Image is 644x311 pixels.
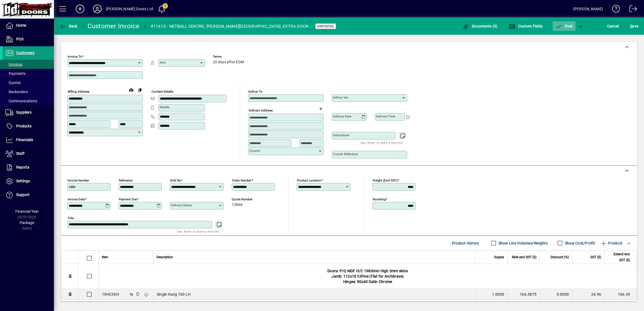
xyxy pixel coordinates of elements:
[68,197,85,201] mat-label: Invoice date
[16,138,33,142] span: Financials
[119,197,137,201] mat-label: Payment due
[3,33,54,46] a: POS
[625,1,637,19] a: Logout
[16,23,26,27] span: Home
[89,4,106,14] button: Profile
[629,21,640,31] button: Save
[16,110,32,114] span: Suppliers
[102,292,119,297] div: 19HC3SH
[170,179,181,182] mat-label: Sold by
[157,292,191,297] span: Single Hung 760 LH
[54,21,84,31] app-page-header-button: Back
[511,292,536,297] div: 166.3875
[134,291,140,297] span: Bennett Doors Ltd
[3,174,54,188] a: Settings
[376,114,395,118] mat-label: Delivery time
[555,24,573,28] span: ost
[106,5,153,13] div: [PERSON_NAME] Doors Ltd
[119,179,133,182] mat-label: Reference
[88,22,140,30] div: Customer Invoice
[16,37,23,41] span: POS
[3,69,54,78] a: Payments
[68,216,74,220] mat-label: Title
[3,147,54,160] a: Staff
[333,133,349,137] mat-label: Instructions
[461,21,499,31] button: Documents (0)
[213,60,244,64] span: 20 days after EOM
[494,254,504,260] span: Supply
[3,78,54,87] a: Quotes
[590,254,601,260] span: GST ($)
[297,179,321,182] mat-label: Product location
[3,188,54,202] a: Support
[171,203,192,207] mat-label: Delivery status
[60,24,78,28] span: Back
[20,221,34,225] span: Package
[373,179,398,182] mat-label: Freight (excl GST)
[512,254,536,260] span: Rate excl GST ($)
[5,81,21,85] span: Quotes
[492,292,504,297] span: 1.0000
[3,60,54,69] a: Invoices
[333,96,348,99] mat-label: Deliver via
[232,198,264,201] span: Quote number
[317,25,334,28] span: Unposted
[16,124,32,128] span: Products
[151,22,309,31] div: #11413 - NETBALL CENTRE, [PERSON_NAME][GEOGRAPHIC_DATA], EXTRA DOOR
[5,90,28,94] span: Backorders
[16,193,30,197] span: Support
[572,289,604,300] td: 24.96
[564,240,595,246] label: Show Cost/Profit
[232,179,251,182] mat-label: Order number
[540,289,572,300] td: 0.0000
[572,300,604,311] td: 7.50
[16,179,30,183] span: Settings
[316,104,325,113] button: Choose address
[16,165,29,169] span: Reports
[600,239,622,247] span: Product
[5,99,37,103] span: Communications
[630,22,638,30] span: ave
[553,21,576,31] button: Post
[607,22,619,30] span: Cancel
[3,96,54,106] a: Communications
[68,55,82,58] mat-label: Invoice To
[606,21,620,31] button: Cancel
[16,151,25,156] span: Staff
[58,21,79,31] button: Back
[157,254,173,260] span: Description
[3,19,54,32] a: Home
[3,161,54,174] a: Reports
[3,87,54,96] a: Backorders
[373,197,386,201] mat-label: Rounding
[608,1,620,19] a: Knowledge Base
[573,5,603,13] div: [PERSON_NAME]
[99,264,637,289] div: Doors: P/Q MDF H/C 1980mm High 3mm skins Jamb: 112x18 FJPine (Flat for Architrave) Hinges: 90x60 ...
[5,62,22,67] span: Invoices
[5,71,26,76] span: Payments
[630,24,632,28] span: S
[160,105,169,109] mat-label: Mobile
[68,179,89,182] mat-label: Invoice number
[604,300,637,311] td: 50.00
[136,86,144,94] button: Copy to Delivery address
[16,51,34,55] span: Customers
[102,254,108,260] span: Item
[450,238,482,248] button: Product History
[71,4,89,14] button: Add
[604,289,637,300] td: 166.39
[15,209,39,214] span: Financial Year
[550,254,569,260] span: Discount (%)
[509,24,543,28] span: Custom Fields
[3,106,54,119] a: Suppliers
[333,152,358,156] mat-label: Courier Reference
[565,24,567,28] span: P
[127,85,136,94] a: View on map
[598,238,625,248] button: Product
[177,228,219,235] mat-hint: Use 'Enter' to start a new line
[250,149,260,153] mat-label: Country
[3,120,54,133] a: Products
[160,61,166,64] mat-label: Attn
[3,133,54,147] a: Financials
[452,239,479,247] span: Product History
